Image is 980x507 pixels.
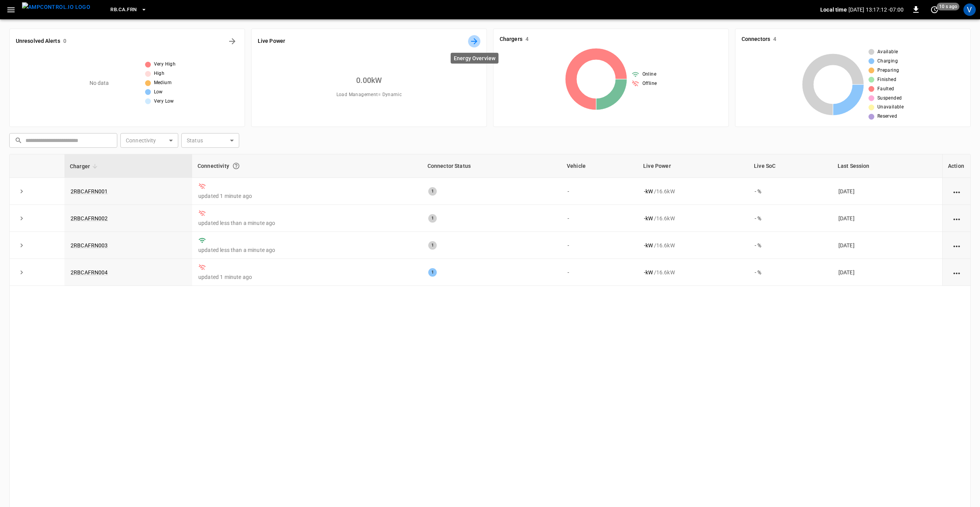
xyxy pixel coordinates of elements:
[561,178,638,205] td: -
[154,79,172,87] span: Medium
[258,37,285,46] h6: Live Power
[877,85,894,93] span: Faulted
[832,205,942,232] td: [DATE]
[937,3,960,10] span: 10 s ago
[71,269,108,275] a: 2RBCAFRN004
[198,159,417,173] div: Connectivity
[500,35,522,44] h6: Chargers
[22,2,90,12] img: ampcontrol.io logo
[71,188,108,194] a: 2RBCAFRN001
[198,192,416,200] p: updated 1 minute ago
[110,5,137,14] span: RB.CA.FRN
[644,269,653,276] p: - kW
[70,162,100,171] span: Charger
[832,178,942,205] td: [DATE]
[877,57,898,65] span: Charging
[107,2,150,17] button: RB.CA.FRN
[963,3,976,16] div: profile-icon
[561,232,638,259] td: -
[952,215,961,222] div: action cell options
[877,76,896,84] span: Finished
[749,154,832,178] th: Live SoC
[952,242,961,249] div: action cell options
[154,70,165,78] span: High
[877,113,897,120] span: Reserved
[525,35,529,44] h6: 4
[356,74,382,86] h6: 0.00 kW
[154,88,163,96] span: Low
[877,103,904,111] span: Unavailable
[644,188,742,195] div: / 16.6 kW
[832,154,942,178] th: Last Session
[877,95,902,102] span: Suspended
[877,67,899,74] span: Preparing
[877,48,898,56] span: Available
[820,6,847,14] p: Local time
[198,246,416,254] p: updated less than a minute ago
[644,242,742,249] div: / 16.6 kW
[749,178,832,205] td: - %
[16,213,27,224] button: expand row
[749,259,832,286] td: - %
[952,188,961,195] div: action cell options
[71,242,108,248] a: 2RBCAFRN003
[644,242,653,249] p: - kW
[832,232,942,259] td: [DATE]
[468,35,480,47] button: Energy Overview
[16,37,60,46] h6: Unresolved Alerts
[942,154,970,178] th: Action
[336,91,402,99] span: Load Management = Dynamic
[428,268,437,277] div: 1
[644,188,653,195] p: - kW
[198,219,416,227] p: updated less than a minute ago
[561,205,638,232] td: -
[952,269,961,276] div: action cell options
[198,273,416,281] p: updated 1 minute ago
[749,205,832,232] td: - %
[428,214,437,223] div: 1
[561,259,638,286] td: -
[226,35,238,47] button: All Alerts
[229,159,243,173] button: Connection between the charger and our software.
[16,267,27,278] button: expand row
[63,37,66,46] h6: 0
[642,71,656,78] span: Online
[428,241,437,250] div: 1
[644,269,742,276] div: / 16.6 kW
[428,187,437,196] div: 1
[154,98,174,105] span: Very Low
[451,53,498,64] div: Energy Overview
[832,259,942,286] td: [DATE]
[773,35,776,44] h6: 4
[742,35,770,44] h6: Connectors
[749,232,832,259] td: - %
[71,215,108,221] a: 2RBCAFRN002
[422,154,561,178] th: Connector Status
[848,6,904,14] p: [DATE] 13:17:12 -07:00
[638,154,749,178] th: Live Power
[16,240,27,251] button: expand row
[642,80,657,88] span: Offline
[644,215,653,222] p: - kW
[154,61,176,68] span: Very High
[16,186,27,197] button: expand row
[561,154,638,178] th: Vehicle
[644,215,742,222] div: / 16.6 kW
[90,79,109,87] p: No data
[928,3,941,16] button: set refresh interval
